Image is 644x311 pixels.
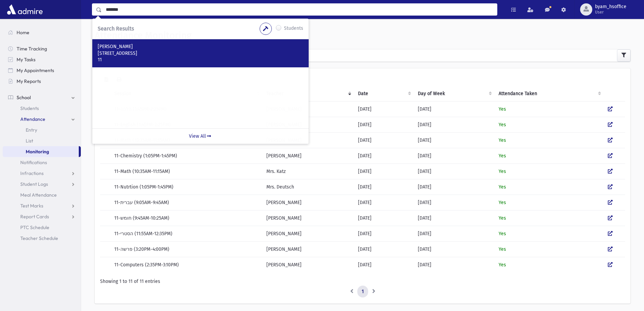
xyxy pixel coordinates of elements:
a: Students [3,103,81,114]
p: [STREET_ADDRESS] [98,50,303,57]
th: Day of Week: activate to sort column ascending [414,86,494,102]
a: Monitoring [3,146,79,157]
span: Teacher Schedule [20,235,58,241]
a: Time Tracking [3,43,81,54]
td: [DATE] [354,195,414,210]
a: Meal Attendance [3,190,81,200]
a: Home [3,27,81,38]
span: Report Cards [20,214,49,220]
span: My Tasks [17,57,35,63]
td: [PERSON_NAME] [262,195,354,210]
input: Search [102,3,497,16]
td: [DATE] [414,210,494,226]
span: Notifications [20,159,47,165]
td: Yes [495,132,604,148]
td: 11-Computers (2:35PM-3:10PM) [110,257,262,272]
td: Yes [495,241,604,257]
td: 11-הסטרי (11:55AM-12:35PM) [110,226,262,241]
td: [DATE] [414,257,494,272]
td: [DATE] [414,101,494,117]
span: Monitoring [26,149,49,155]
a: Entry [3,125,81,135]
a: School [3,92,81,103]
a: PTC Schedule [3,222,81,233]
a: My Appointments [3,65,81,76]
a: Infractions [3,168,81,179]
td: 11-Math (10:35AM-11:15AM) [110,163,262,179]
label: Students [284,25,303,33]
span: Students [20,105,39,111]
span: Student Logs [20,181,48,187]
td: [PERSON_NAME] [262,210,354,226]
td: [DATE] [414,179,494,195]
td: 11-חומש (9:45AM-10:25AM) [110,210,262,226]
img: AdmirePro [5,3,44,16]
span: List [26,138,33,144]
p: 11 [98,57,303,63]
a: My Tasks [3,54,81,65]
td: Mrs. Deutsch [262,179,354,195]
td: Yes [495,179,604,195]
td: [DATE] [354,132,414,148]
a: Notifications [3,157,81,168]
a: Teacher Schedule [3,233,81,244]
td: Yes [495,117,604,132]
td: [DATE] [354,241,414,257]
td: [DATE] [354,101,414,117]
td: Yes [495,163,604,179]
td: Yes [495,148,604,163]
span: Attendance [20,116,45,122]
td: Yes [495,257,604,272]
a: Student Logs [3,179,81,190]
td: [DATE] [414,163,494,179]
th: Attendance Taken: activate to sort column ascending [495,86,604,102]
a: Report Cards [3,211,81,222]
td: [DATE] [354,117,414,132]
span: byam_hsoffice [595,4,626,9]
td: [DATE] [354,210,414,226]
td: [DATE] [354,163,414,179]
span: Test Marks [20,203,43,209]
span: Home [17,29,29,36]
div: Showing 1 to 11 of 11 entries [100,278,625,285]
td: [DATE] [414,132,494,148]
a: [PERSON_NAME] [STREET_ADDRESS] 11 [98,43,303,63]
td: [DATE] [414,241,494,257]
td: Yes [495,210,604,226]
a: My Reports [3,76,81,87]
td: [PERSON_NAME] [262,148,354,163]
span: Infractions [20,170,44,176]
span: Entry [26,127,37,133]
td: 11-פרשה (3:20PM-4:00PM) [110,241,262,257]
span: PTC Schedule [20,224,49,230]
td: [PERSON_NAME] [262,257,354,272]
span: Time Tracking [17,46,47,52]
td: [DATE] [354,257,414,272]
td: [DATE] [414,195,494,210]
p: [PERSON_NAME] [98,43,303,50]
span: My Appointments [17,67,54,73]
td: [DATE] [414,148,494,163]
td: Yes [495,101,604,117]
td: [PERSON_NAME] [262,241,354,257]
a: View All [92,128,309,144]
td: Yes [495,195,604,210]
td: [DATE] [354,179,414,195]
td: 11-עברית (9:05AM-9:45AM) [110,195,262,210]
span: My Reports [17,78,41,84]
td: [DATE] [354,148,414,163]
span: User [595,9,626,15]
span: Search Results [98,25,134,32]
td: [PERSON_NAME] [262,226,354,241]
a: Attendance [3,114,81,125]
td: [DATE] [414,117,494,132]
th: Date: activate to sort column ascending [354,86,414,102]
td: [DATE] [414,226,494,241]
td: Yes [495,226,604,241]
a: List [3,135,81,146]
a: Test Marks [3,200,81,211]
a: 1 [357,286,368,298]
td: Mrs. Katz [262,163,354,179]
span: Meal Attendance [20,192,57,198]
td: [DATE] [354,226,414,241]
